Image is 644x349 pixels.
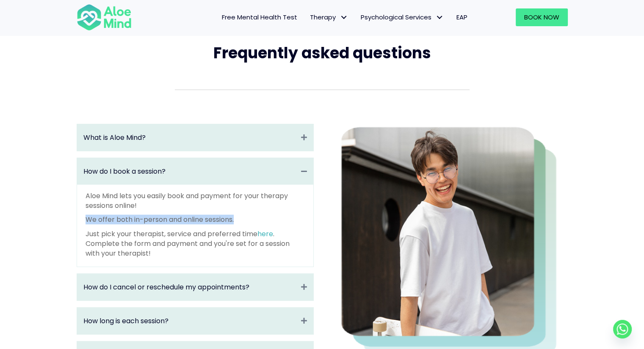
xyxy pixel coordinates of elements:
[301,166,307,176] i: Collapse
[450,8,474,26] a: EAP
[304,8,354,26] a: TherapyTherapy: submenu
[83,282,297,292] a: How do I cancel or reschedule my appointments?
[83,133,297,142] a: What is Aloe Mind?
[77,3,132,31] img: Aloe mind Logo
[338,11,350,24] span: Therapy: submenu
[301,282,307,292] i: Expand
[86,215,305,224] p: We offer both in-person and online sessions.
[222,13,297,22] span: Free Mental Health Test
[456,13,467,22] span: EAP
[83,166,297,176] a: How do I book a session?
[143,8,474,26] nav: Menu
[434,11,446,24] span: Psychological Services: submenu
[524,13,559,22] span: Book Now
[361,13,444,22] span: Psychological Services
[613,320,632,338] a: Whatsapp
[516,8,568,26] a: Book Now
[354,8,450,26] a: Psychological ServicesPsychological Services: submenu
[213,42,431,64] span: Frequently asked questions
[83,316,297,326] a: How long is each session?
[86,229,305,259] p: Just pick your therapist, service and preferred time . Complete the form and payment and you're s...
[301,133,307,142] i: Collapse
[257,229,273,239] a: here
[216,8,304,26] a: Free Mental Health Test
[301,316,307,326] i: Collapse
[86,191,305,210] p: Aloe Mind lets you easily book and payment for your therapy sessions online!
[310,13,348,22] span: Therapy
